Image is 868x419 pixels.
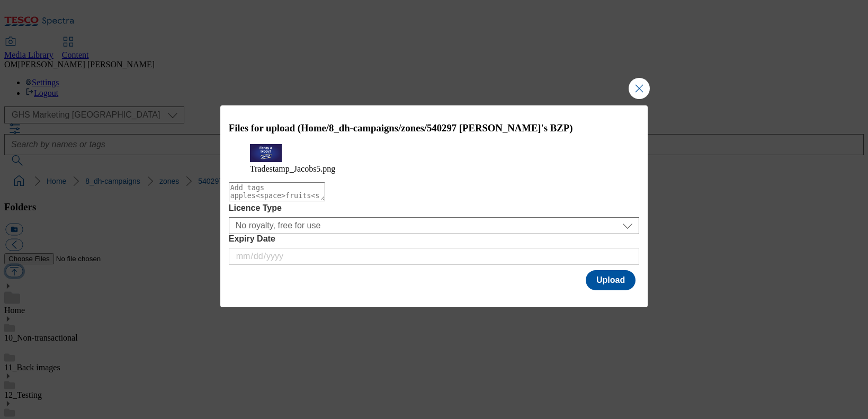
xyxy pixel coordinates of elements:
[229,122,640,134] h3: Files for upload (Home/8_dh-campaigns/zones/540297 [PERSON_NAME]'s BZP)
[220,105,648,307] div: Modal
[250,164,619,174] figcaption: Tradestamp_Jacobs5.png
[229,234,640,244] label: Expiry Date
[586,270,636,290] button: Upload
[229,203,640,213] label: Licence Type
[629,78,650,99] button: Close Modal
[250,144,282,163] img: preview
